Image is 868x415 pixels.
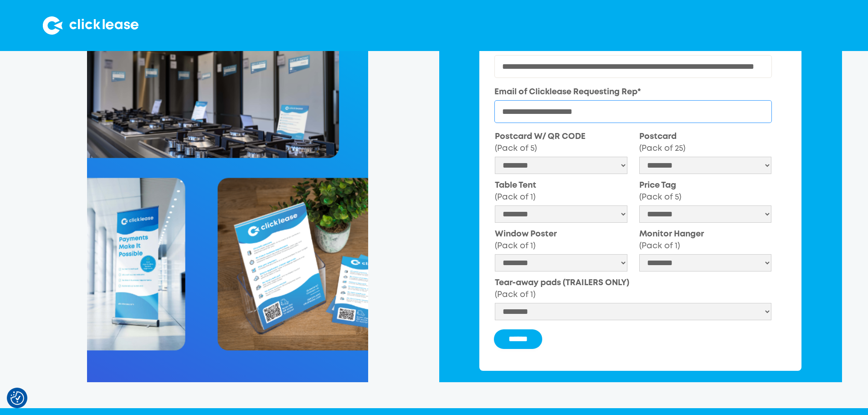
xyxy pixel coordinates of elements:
[494,86,772,98] label: Email of Clicklease Requesting Rep*
[495,228,627,252] label: Window Poster
[495,277,771,301] label: Tear-away pads (TRAILERS ONLY)
[495,131,627,154] label: Postcard W/ QR CODE
[639,145,685,152] span: (Pack of 25)
[639,242,680,250] span: (Pack of 1)
[495,194,535,201] span: (Pack of 1)
[639,228,772,252] label: Monitor Hanger
[10,391,24,405] button: Consent Preferences
[495,291,535,298] span: (Pack of 1)
[639,194,681,201] span: (Pack of 5)
[495,179,627,203] label: Table Tent
[43,16,139,35] img: Clicklease logo
[639,179,772,203] label: Price Tag
[639,131,772,154] label: Postcard
[495,145,537,152] span: (Pack of 5)
[10,391,24,405] img: Revisit consent button
[495,242,535,250] span: (Pack of 1)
